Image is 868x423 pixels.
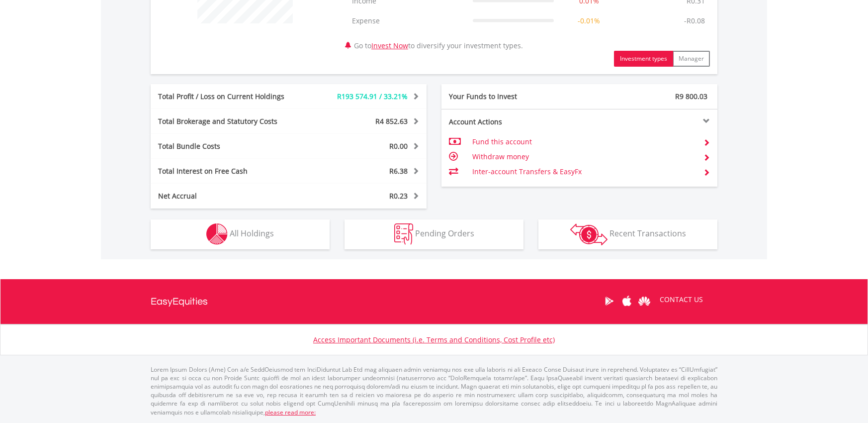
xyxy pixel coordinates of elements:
[389,191,408,201] span: R0.23
[151,191,312,201] div: Net Accrual
[389,166,408,176] span: R6.38
[375,116,408,126] span: R4 852.63
[345,219,523,249] button: Pending Orders
[441,117,580,127] div: Account Actions
[371,41,408,50] a: Invest Now
[151,279,208,324] a: EasyEquities
[472,134,695,149] td: Fund this account
[635,286,653,317] a: Huawei
[151,166,312,176] div: Total Interest on Free Cash
[347,11,468,31] td: Expense
[441,92,580,102] div: Your Funds to Invest
[265,408,316,417] a: please read more:
[675,92,707,101] span: R9 800.03
[673,51,710,67] button: Manager
[394,223,413,245] img: pending_instructions-wht.png
[570,223,608,245] img: transactions-zar-wht.png
[679,11,710,31] td: -R0.08
[653,286,710,314] a: CONTACT US
[538,219,717,249] button: Recent Transactions
[230,228,274,239] span: All Holdings
[389,141,408,151] span: R0.00
[472,149,695,164] td: Withdraw money
[472,164,695,179] td: Inter-account Transfers & EasyFx
[313,335,555,344] a: Access Important Documents (i.e. Terms and Conditions, Cost Profile etc)
[559,11,619,31] td: -0.01%
[415,228,474,239] span: Pending Orders
[206,223,228,245] img: holdings-wht.png
[609,228,686,239] span: Recent Transactions
[151,116,312,126] div: Total Brokerage and Statutory Costs
[151,92,312,102] div: Total Profit / Loss on Current Holdings
[337,92,408,101] span: R193 574.91 / 33.21%
[614,51,673,67] button: Investment types
[618,286,635,317] a: Apple
[151,141,312,151] div: Total Bundle Costs
[601,286,618,317] a: Google Play
[151,365,717,417] p: Lorem Ipsum Dolors (Ame) Con a/e SeddOeiusmod tem InciDiduntut Lab Etd mag aliquaen admin veniamq...
[151,219,330,249] button: All Holdings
